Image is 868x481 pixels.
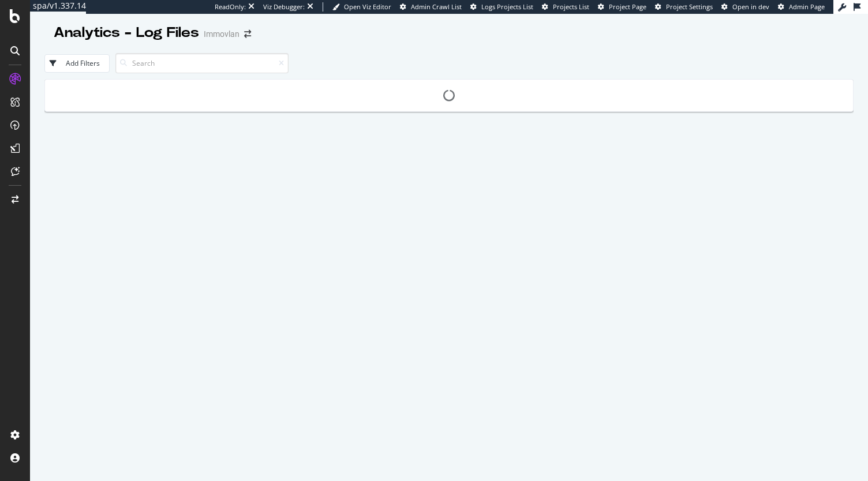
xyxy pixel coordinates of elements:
div: Analytics - Log Files [54,23,199,43]
a: Open in dev [721,2,769,12]
a: Logs Projects List [470,2,533,12]
div: arrow-right-arrow-left [244,30,251,38]
a: Admin Page [778,2,825,12]
a: Admin Crawl List [400,2,462,12]
a: Project Page [598,2,646,12]
span: Project Settings [666,2,713,11]
div: Add Filters [66,58,100,68]
input: Search [115,53,289,73]
div: Viz Debugger: [263,2,305,12]
span: Admin Crawl List [411,2,462,11]
span: Logs Projects List [481,2,533,11]
span: Projects List [553,2,589,11]
span: Open Viz Editor [344,2,391,11]
a: Open Viz Editor [332,2,391,12]
div: ReadOnly: [215,2,246,12]
span: Project Page [609,2,646,11]
a: Projects List [542,2,589,12]
span: Open in dev [732,2,769,11]
div: Immovlan [204,28,240,40]
button: Add Filters [44,54,110,73]
span: Admin Page [789,2,825,11]
a: Project Settings [655,2,713,12]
